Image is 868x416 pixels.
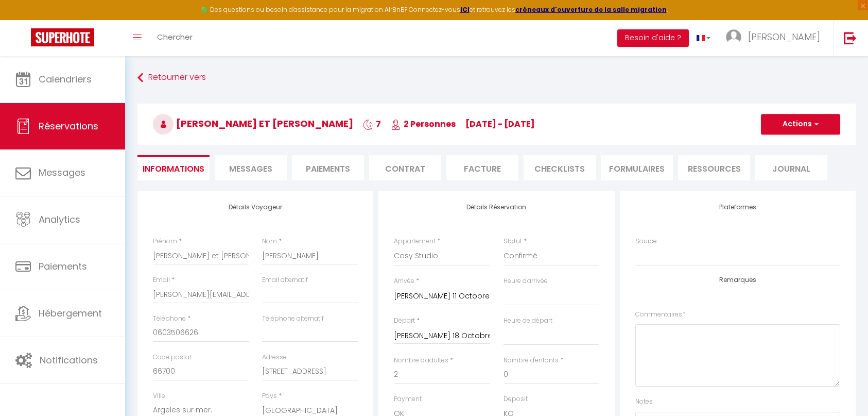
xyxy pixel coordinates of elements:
label: Pays [262,391,277,401]
label: Arrivée [394,276,414,286]
label: Téléphone [153,314,186,324]
h4: Remarques [635,276,840,284]
span: Notifications [40,354,98,367]
label: Prénom [153,237,177,246]
a: créneaux d'ouverture de la salle migration [515,5,667,14]
li: FORMULAIRES [601,155,673,180]
a: Retourner vers [137,69,856,87]
button: Actions [761,114,840,135]
label: Nombre d'adultes [394,356,448,365]
li: Informations [137,155,210,180]
span: [PERSON_NAME] et [PERSON_NAME] [153,117,353,130]
span: 2 Personnes [391,118,456,130]
label: Statut [504,237,522,246]
span: Messages [229,163,272,175]
label: Email [153,275,170,285]
label: Adresse [262,353,287,362]
label: Nom [262,237,277,246]
label: Code postal [153,353,191,362]
img: ... [726,29,741,45]
span: Messages [39,166,85,179]
h4: Plateformes [635,204,840,211]
span: Réservations [39,120,98,132]
h4: Détails Réservation [394,204,599,211]
label: Heure de départ [504,316,552,326]
label: Départ [394,316,415,326]
span: Hébergement [39,307,102,320]
span: Analytics [39,213,80,226]
li: CHECKLISTS [524,155,596,180]
h4: Détails Voyageur [153,204,358,211]
label: Ville [153,391,165,401]
a: ICI [460,5,470,14]
label: Source [635,237,657,246]
a: ... [PERSON_NAME] [718,20,833,56]
a: Chercher [149,20,200,56]
li: Journal [755,155,827,180]
span: 7 [363,118,381,130]
label: Téléphone alternatif [262,314,324,324]
li: Facture [446,155,518,180]
span: [PERSON_NAME] [748,30,820,43]
label: Appartement [394,237,436,246]
label: Commentaires [635,310,685,320]
img: Super Booking [31,28,94,46]
span: Chercher [157,31,193,42]
label: Notes [635,397,653,407]
span: Calendriers [39,73,92,86]
span: [DATE] - [DATE] [465,118,535,130]
img: logout [844,31,857,44]
button: Besoin d'aide ? [617,29,689,47]
label: Heure d'arrivée [504,276,548,286]
li: Ressources [678,155,750,180]
li: Contrat [369,155,441,180]
li: Paiements [292,155,364,180]
label: Deposit [504,394,528,404]
label: Payment [394,394,422,404]
span: Paiements [39,260,87,273]
label: Nombre d'enfants [504,356,559,365]
label: Email alternatif [262,275,308,285]
button: Ouvrir le widget de chat LiveChat [8,4,39,35]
